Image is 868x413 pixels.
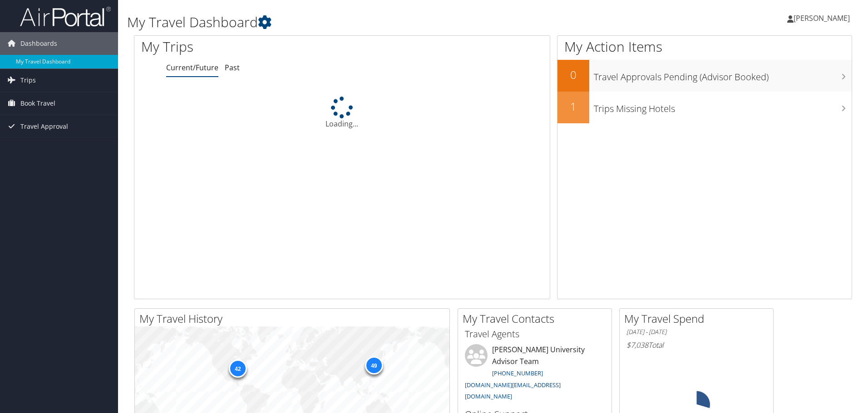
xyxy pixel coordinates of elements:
[557,37,852,56] h1: My Action Items
[787,5,859,32] a: [PERSON_NAME]
[134,97,550,129] div: Loading...
[166,63,218,73] a: Current/Future
[20,115,68,138] span: Travel Approval
[594,98,852,115] h3: Trips Missing Hotels
[465,381,561,401] a: [DOMAIN_NAME][EMAIL_ADDRESS][DOMAIN_NAME]
[20,6,111,27] img: airportal-logo.png
[141,37,370,56] h1: My Trips
[20,32,57,55] span: Dashboards
[365,356,383,374] div: 49
[20,69,36,92] span: Trips
[624,311,773,326] h2: My Travel Spend
[225,63,240,73] a: Past
[626,340,648,350] span: $7,038
[492,369,543,377] a: [PHONE_NUMBER]
[557,99,589,114] h2: 1
[557,92,852,123] a: 1Trips Missing Hotels
[626,328,766,336] h6: [DATE] - [DATE]
[557,67,589,83] h2: 0
[463,311,612,326] h2: My Travel Contacts
[557,60,852,92] a: 0Travel Approvals Pending (Advisor Booked)
[594,66,852,83] h3: Travel Approvals Pending (Advisor Booked)
[127,13,615,32] h1: My Travel Dashboard
[139,311,449,326] h2: My Travel History
[460,344,609,404] li: [PERSON_NAME] University Advisor Team
[228,360,247,378] div: 42
[626,340,766,350] h6: Total
[20,92,55,115] span: Book Travel
[465,328,605,340] h3: Travel Agents
[794,13,850,23] span: [PERSON_NAME]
